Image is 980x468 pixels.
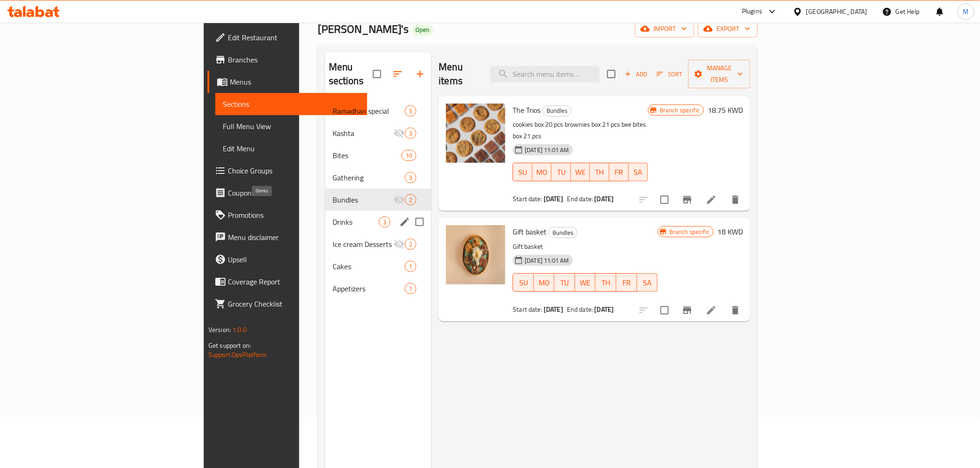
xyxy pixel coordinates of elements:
[223,99,360,110] span: Sections
[724,189,747,211] button: delete
[405,239,416,250] div: items
[439,60,479,88] h2: Menu items
[595,193,614,205] b: [DATE]
[513,163,532,181] button: SU
[676,299,698,321] button: Branch-specific-item
[405,105,416,117] div: items
[513,119,648,142] p: cookies box 20 pcs brownies box 21 pcs bee bites box 21 pcs
[513,241,658,252] p: Gift basket
[542,105,572,117] div: Bundles
[405,172,416,183] div: items
[698,20,758,37] button: export
[325,122,432,144] div: Kashta3
[538,276,551,289] span: MO
[412,25,433,36] div: Open
[325,211,432,233] div: Drinks3edit
[232,324,247,336] span: 1.0.0
[594,166,606,179] span: TH
[333,172,405,183] span: Gathering
[325,166,432,189] div: Gathering3
[207,182,367,204] a: Coupons
[717,225,743,238] h6: 18 KWD
[223,121,360,132] span: Full Menu View
[688,60,750,88] button: Manage items
[555,166,567,179] span: TU
[325,277,432,300] div: Appetizers1
[228,165,360,176] span: Choice Groups
[228,209,360,221] span: Promotions
[629,163,648,181] button: SA
[207,248,367,271] a: Upsell
[446,104,505,163] img: The Trios
[567,193,593,205] span: End date:
[228,32,360,43] span: Edit Restaurant
[409,63,431,85] button: Add section
[215,115,367,137] a: Full Menu View
[405,128,416,139] div: items
[405,196,416,204] span: 2
[412,26,433,34] span: Open
[676,189,698,211] button: Branch-specific-item
[405,283,416,294] div: items
[394,128,405,139] svg: Inactive section
[621,67,651,81] button: Add
[208,339,251,351] span: Get support on:
[544,303,563,315] b: [DATE]
[724,299,747,321] button: delete
[621,67,651,81] span: Add item
[513,303,542,315] span: Start date:
[367,64,387,84] span: Select all sections
[513,193,542,205] span: Start date:
[575,273,596,292] button: WE
[571,163,591,181] button: WE
[333,194,394,205] div: Bundles
[635,20,694,37] button: import
[513,225,547,239] span: Gift basket
[596,273,616,292] button: TH
[654,67,685,81] button: Sort
[517,276,530,289] span: SU
[696,62,743,86] span: Manage items
[706,305,717,316] a: Edit menu item
[554,273,575,292] button: TU
[657,69,682,80] span: Sort
[333,150,402,161] span: Bites
[513,103,540,117] span: The Trios
[333,128,394,139] div: Kashta
[333,239,394,250] span: Ice cream Desserts
[215,93,367,115] a: Sections
[579,276,592,289] span: WE
[215,137,367,160] a: Edit Menu
[642,23,687,35] span: import
[613,166,625,179] span: FR
[325,96,432,303] nav: Menu sections
[325,189,432,211] div: Bundles2
[207,71,367,93] a: Menus
[228,232,360,243] span: Menu disclaimer
[742,6,762,17] div: Plugins
[536,166,548,179] span: MO
[207,204,367,226] a: Promotions
[333,105,405,117] div: Ramadhan special
[517,166,528,179] span: SU
[705,23,750,35] span: export
[651,67,688,81] span: Sort items
[379,218,390,227] span: 3
[394,194,405,205] svg: Inactive section
[708,104,743,117] h6: 18.75 KWD
[405,240,416,249] span: 2
[633,166,645,179] span: SA
[575,166,587,179] span: WE
[405,107,416,116] span: 5
[405,129,416,138] span: 3
[620,276,634,289] span: FR
[567,303,593,315] span: End date:
[318,18,408,39] span: [PERSON_NAME]'s
[207,293,367,315] a: Grocery Checklist
[637,273,658,292] button: SA
[228,54,360,65] span: Branches
[325,144,432,166] div: Bites10
[230,76,360,87] span: Menus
